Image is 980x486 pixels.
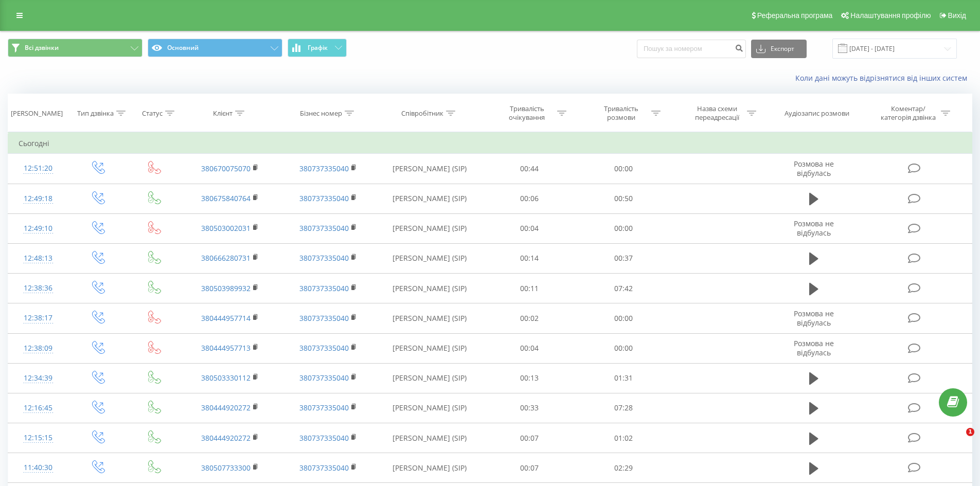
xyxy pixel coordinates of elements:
[594,104,649,122] div: Тривалість розмови
[377,243,483,273] td: [PERSON_NAME] (SIP)
[795,73,972,83] a: Коли дані можуть відрізнятися вiд інших систем
[19,189,58,209] div: 12:49:18
[483,243,577,273] td: 00:14
[377,154,483,184] td: [PERSON_NAME] (SIP)
[483,213,577,243] td: 00:04
[577,184,671,213] td: 00:50
[637,40,746,58] input: Пошук за номером
[577,274,671,303] td: 07:42
[19,398,58,418] div: 12:16:45
[19,308,58,328] div: 12:38:17
[500,104,555,122] div: Тривалість очікування
[201,313,251,323] a: 380444957714
[299,433,349,443] a: 380737335040
[483,184,577,213] td: 00:06
[377,274,483,303] td: [PERSON_NAME] (SIP)
[299,373,349,383] a: 380737335040
[25,44,59,52] span: Всі дзвінки
[201,373,251,383] a: 380503330112
[878,104,938,122] div: Коментар/категорія дзвінка
[377,453,483,483] td: [PERSON_NAME] (SIP)
[19,278,58,298] div: 12:38:36
[577,303,671,333] td: 00:00
[19,219,58,239] div: 12:49:10
[201,193,251,203] a: 380675840764
[577,423,671,453] td: 01:02
[785,109,849,118] div: Аудіозапис розмови
[201,164,251,173] a: 380670075070
[757,11,833,20] span: Реферальна програма
[299,223,349,233] a: 380737335040
[19,428,58,448] div: 12:15:15
[299,463,349,473] a: 380737335040
[299,193,349,203] a: 380737335040
[794,338,834,357] span: Розмова не відбулась
[377,393,483,423] td: [PERSON_NAME] (SIP)
[11,109,63,118] div: [PERSON_NAME]
[948,11,966,20] span: Вихід
[577,363,671,393] td: 01:31
[299,343,349,353] a: 380737335040
[850,11,931,20] span: Налаштування профілю
[19,368,58,388] div: 12:34:39
[751,40,807,58] button: Експорт
[308,44,328,51] span: Графік
[577,154,671,184] td: 00:00
[288,39,347,57] button: Графік
[483,154,577,184] td: 00:44
[19,158,58,178] div: 12:51:20
[377,423,483,453] td: [PERSON_NAME] (SIP)
[299,164,349,173] a: 380737335040
[201,403,251,412] a: 380444920272
[483,393,577,423] td: 00:33
[377,363,483,393] td: [PERSON_NAME] (SIP)
[483,333,577,363] td: 00:04
[377,213,483,243] td: [PERSON_NAME] (SIP)
[8,133,972,154] td: Сьогодні
[401,109,443,118] div: Співробітник
[299,313,349,323] a: 380737335040
[148,39,282,57] button: Основний
[483,303,577,333] td: 00:02
[213,109,233,118] div: Клієнт
[300,109,342,118] div: Бізнес номер
[689,104,744,122] div: Назва схеми переадресації
[794,309,834,328] span: Розмова не відбулась
[794,159,834,178] span: Розмова не відбулась
[77,109,114,118] div: Тип дзвінка
[201,433,251,443] a: 380444920272
[577,213,671,243] td: 00:00
[794,219,834,238] span: Розмова не відбулась
[577,333,671,363] td: 00:00
[201,283,251,293] a: 380503989932
[377,184,483,213] td: [PERSON_NAME] (SIP)
[299,283,349,293] a: 380737335040
[19,338,58,358] div: 12:38:09
[483,453,577,483] td: 00:07
[577,393,671,423] td: 07:28
[8,39,142,57] button: Всі дзвінки
[945,428,970,453] iframe: Intercom live chat
[201,463,251,473] a: 380507733300
[299,253,349,263] a: 380737335040
[201,253,251,263] a: 380666280731
[483,363,577,393] td: 00:13
[299,403,349,412] a: 380737335040
[966,428,974,436] span: 1
[201,223,251,233] a: 380503002031
[377,333,483,363] td: [PERSON_NAME] (SIP)
[19,458,58,478] div: 11:40:30
[577,453,671,483] td: 02:29
[19,248,58,268] div: 12:48:13
[377,303,483,333] td: [PERSON_NAME] (SIP)
[483,274,577,303] td: 00:11
[201,343,251,353] a: 380444957713
[142,109,163,118] div: Статус
[577,243,671,273] td: 00:37
[483,423,577,453] td: 00:07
